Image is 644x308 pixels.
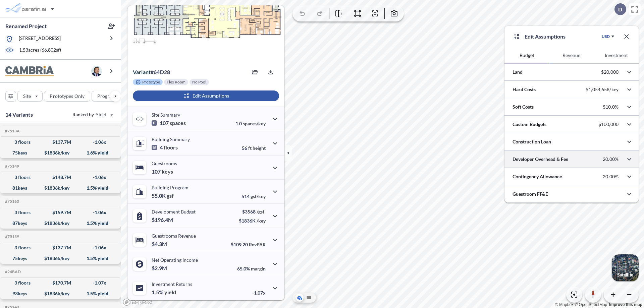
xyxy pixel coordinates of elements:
[612,254,639,281] button: Switcher ImageSatellite
[164,144,178,151] span: floors
[152,217,174,223] p: $196.4M
[513,173,562,180] p: Contingency Allowance
[5,22,47,30] p: Renamed Project
[23,93,31,100] p: Site
[152,265,168,271] p: $2.9M
[251,266,266,271] span: margin
[133,69,151,75] span: Variant
[133,69,170,75] p: # 64d28
[594,47,639,63] button: Investment
[19,47,61,54] p: 1.53 acres ( 66,802 sf)
[91,66,102,76] img: user logo
[4,199,19,204] h5: Click to copy the code
[242,145,266,151] p: 56
[164,289,176,296] span: yield
[239,209,266,214] p: $3568
[601,69,619,75] p: $20,000
[44,91,90,102] button: Prototypes Only
[152,136,190,142] p: Building Summary
[152,257,198,263] p: Net Operating Income
[513,138,551,145] p: Construction Loan
[617,272,633,278] p: Satellite
[525,33,566,41] p: Edit Assumptions
[4,269,21,274] h5: Click to copy the code
[555,302,574,307] a: Mapbox
[598,121,619,127] p: $100,000
[618,6,622,12] p: D
[241,193,266,199] p: 514
[575,302,607,307] a: OpenStreetMap
[5,111,33,119] p: 14 Variants
[142,79,160,85] p: Prototype
[252,290,266,296] p: -1.07x
[602,34,610,39] div: USD
[603,104,619,110] p: $10.0%
[4,129,20,133] h5: Click to copy the code
[513,121,546,128] p: Custom Budgets
[19,35,61,43] p: [STREET_ADDRESS]
[513,69,523,75] p: Land
[235,121,266,126] p: 1.0
[513,104,534,110] p: Soft Costs
[549,47,594,63] button: Revenue
[612,254,639,281] img: Switcher Image
[243,121,266,126] span: spaces/key
[249,242,266,247] span: RevPAR
[152,241,168,247] p: $4.3M
[50,93,85,100] p: Prototypes Only
[96,111,107,118] span: Yield
[92,91,128,102] button: Program
[167,79,185,85] p: Flex Room
[152,233,196,239] p: Guestrooms Revenue
[513,191,548,197] p: Guestroom FF&E
[603,174,619,180] p: 20.00%
[17,91,43,102] button: Site
[257,209,264,214] span: /gsf
[167,192,174,199] span: gsf
[152,192,174,199] p: 55.0K
[67,109,117,120] button: Ranked by Yield
[152,209,196,214] p: Development Budget
[123,298,152,306] a: Mapbox homepage
[609,302,642,307] a: Improve this map
[239,218,266,224] p: $1836K
[4,164,19,169] h5: Click to copy the code
[305,294,313,302] button: Site Plan
[237,266,266,271] p: 65.0%
[170,120,186,126] span: spaces
[152,112,180,118] p: Site Summary
[513,86,536,93] p: Hard Costs
[152,289,176,296] p: 1.5%
[586,86,619,93] p: $1,054,658/key
[248,145,252,151] span: ft
[296,294,304,302] button: Aerial View
[5,66,54,76] img: BrandImage
[4,234,19,239] h5: Click to copy the code
[152,144,178,151] p: 4
[231,242,266,247] p: $109.20
[152,185,189,190] p: Building Program
[257,218,266,224] span: /key
[97,93,116,100] p: Program
[251,193,266,199] span: gsf/key
[152,281,192,287] p: Investment Returns
[192,79,206,85] p: No Pool
[133,90,279,101] button: Edit Assumptions
[253,145,266,151] span: height
[162,168,173,175] span: keys
[152,161,177,166] p: Guestrooms
[152,120,186,126] p: 107
[152,168,173,175] p: 107
[504,47,549,63] button: Budget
